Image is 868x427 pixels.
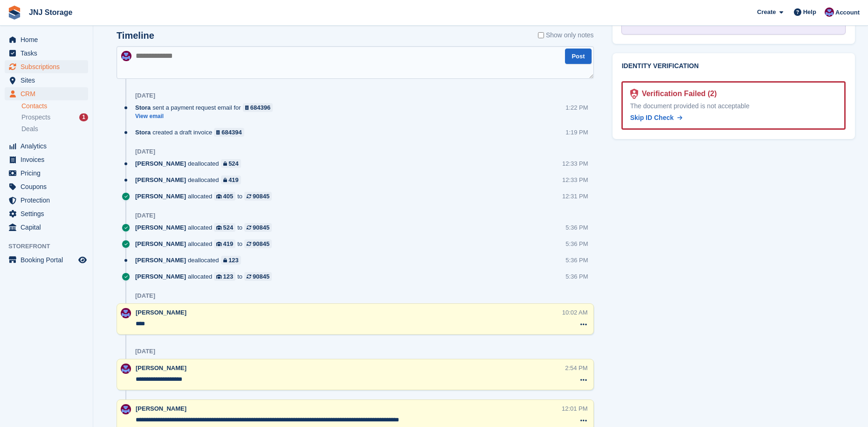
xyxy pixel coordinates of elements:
div: 2:54 PM [565,364,587,372]
div: 684394 [221,128,241,137]
span: [PERSON_NAME] [135,192,186,201]
div: 90845 [253,192,269,201]
a: menu [5,74,88,87]
div: [DATE] [135,292,155,300]
div: 419 [228,175,239,184]
a: 405 [214,192,235,201]
a: menu [5,140,88,153]
div: 1:19 PM [565,128,588,137]
div: [DATE] [135,212,155,219]
div: 90845 [253,272,269,281]
a: menu [5,60,88,73]
span: Booking Portal [21,253,76,266]
span: Help [803,7,816,17]
img: stora-icon-8386f47178a22dfd0bd8f6a31ec36ba5ce8667c1dd55bd0f319d3a0aa187defe.svg [7,6,21,20]
img: Jonathan Scrase [121,51,131,61]
h2: Timeline [117,30,154,41]
div: 684396 [250,103,270,112]
div: [DATE] [135,92,155,99]
span: Stora [135,128,151,137]
span: Create [757,7,776,17]
div: 90845 [253,239,269,248]
a: View email [135,112,277,120]
div: 5:36 PM [565,239,588,248]
a: 684396 [243,103,273,112]
a: menu [5,194,88,207]
div: 12:33 PM [562,159,588,168]
div: 12:31 PM [562,192,588,201]
div: 524 [228,159,239,168]
div: deallocated [135,159,246,168]
div: 123 [228,256,239,265]
a: menu [5,221,88,234]
span: CRM [21,87,76,100]
span: [PERSON_NAME] [135,272,186,281]
a: 524 [214,223,235,232]
a: 419 [214,239,235,248]
a: 419 [221,175,241,184]
div: created a draft invoice [135,128,249,137]
a: 123 [214,272,235,281]
span: Settings [21,207,76,220]
span: Account [835,8,860,17]
div: 12:01 PM [562,404,588,413]
span: Skip ID Check [630,114,674,121]
h2: Identity verification [622,63,846,70]
div: Verification Failed (2) [638,88,717,99]
div: 5:36 PM [565,223,588,232]
a: Deals [21,124,88,134]
span: Capital [21,221,76,234]
div: The document provided is not acceptable [630,101,837,111]
span: [PERSON_NAME] [136,405,186,412]
a: 684394 [214,128,244,137]
img: Jonathan Scrase [121,308,131,318]
label: Show only notes [538,30,594,40]
img: Jonathan Scrase [825,7,834,17]
span: Invoices [21,153,76,166]
div: allocated to [135,223,276,232]
span: Tasks [21,47,76,60]
div: 419 [223,239,234,248]
div: 1:22 PM [565,103,588,112]
div: [DATE] [135,148,155,155]
button: Post [565,49,591,64]
span: Storefront [8,242,93,251]
a: 90845 [244,272,272,281]
img: Jonathan Scrase [121,404,131,414]
div: deallocated [135,175,246,184]
span: Subscriptions [21,60,76,73]
div: 405 [223,192,234,201]
a: menu [5,33,88,46]
a: Prospects 1 [21,112,88,122]
div: 5:36 PM [565,272,588,281]
a: Skip ID Check [630,113,682,123]
span: [PERSON_NAME] [135,223,186,232]
a: 90845 [244,239,272,248]
a: 123 [221,256,241,265]
div: 5:36 PM [565,256,588,265]
a: menu [5,87,88,100]
div: sent a payment request email for [135,103,277,112]
div: 90845 [253,223,269,232]
a: JNJ Storage [25,5,76,20]
span: [PERSON_NAME] [136,364,186,371]
div: deallocated [135,256,246,265]
img: Jonathan Scrase [121,364,131,374]
span: Deals [21,125,38,133]
span: [PERSON_NAME] [135,256,186,265]
a: Preview store [77,254,88,266]
div: 10:02 AM [562,308,588,317]
div: allocated to [135,192,276,201]
img: Identity Verification Ready [630,89,638,99]
span: Coupons [21,180,76,193]
span: Prospects [21,113,50,122]
div: [DATE] [135,348,155,355]
a: 524 [221,159,241,168]
a: menu [5,153,88,166]
div: allocated to [135,239,276,248]
div: 1 [79,113,88,121]
a: 90845 [244,223,272,232]
span: Home [21,33,76,46]
span: [PERSON_NAME] [135,175,186,184]
a: menu [5,207,88,220]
